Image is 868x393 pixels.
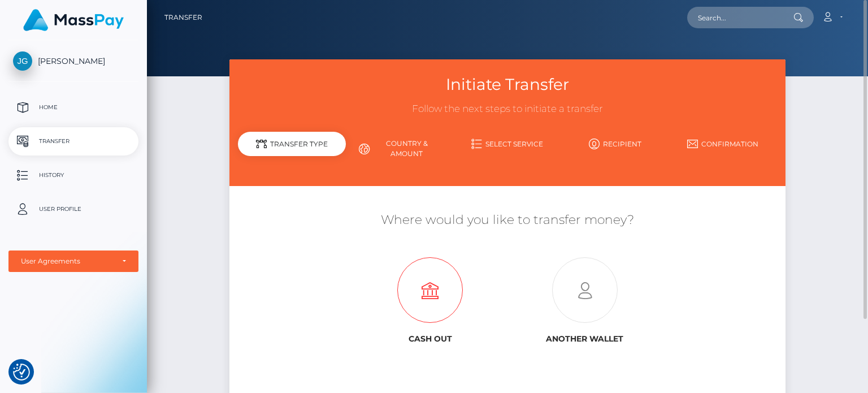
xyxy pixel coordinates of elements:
[13,201,134,218] p: User Profile
[238,211,776,229] h5: Where would you like to transfer money?
[362,334,499,344] h6: Cash out
[8,127,138,156] a: Transfer
[669,134,777,154] a: Confirmation
[13,167,134,184] p: History
[346,134,454,163] a: Country & Amount
[13,99,134,116] p: Home
[516,334,653,344] h6: Another wallet
[8,161,138,189] a: History
[13,364,30,381] img: Revisit consent button
[238,102,776,116] h3: Follow the next steps to initiate a transfer
[238,132,346,156] div: Transfer Type
[561,134,669,154] a: Recipient
[238,74,776,96] h3: Initiate Transfer
[8,195,138,223] a: User Profile
[8,251,138,272] button: User Agreements
[13,133,134,150] p: Transfer
[23,9,124,31] img: MassPay
[21,257,114,266] div: User Agreements
[8,56,138,66] span: [PERSON_NAME]
[164,6,202,29] a: Transfer
[454,134,562,154] a: Select Service
[13,364,30,381] button: Consent Preferences
[687,7,793,28] input: Search...
[8,93,138,122] a: Home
